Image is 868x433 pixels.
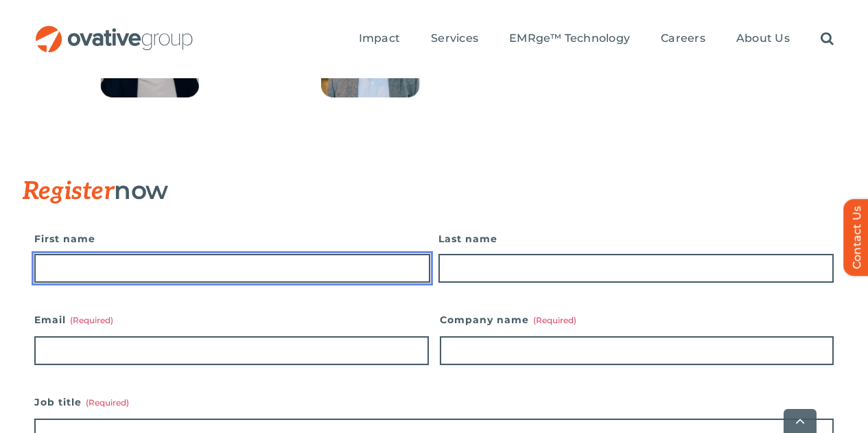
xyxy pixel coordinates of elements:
h3: now [23,176,777,205]
a: EMRge™ Technology [509,32,630,47]
span: Impact [359,32,400,45]
span: EMRge™ Technology [509,32,630,45]
label: First name [34,229,430,248]
a: Impact [359,32,400,47]
span: About Us [736,32,790,45]
label: Job title [34,393,834,412]
span: Careers [661,32,705,45]
label: Company name [440,310,834,329]
a: About Us [736,32,790,47]
a: Careers [661,32,705,47]
label: Email [34,310,429,329]
a: OG_Full_horizontal_RGB [34,24,194,37]
nav: Menu [359,17,834,61]
span: Services [431,32,478,45]
span: (Required) [533,315,576,325]
label: Last name [438,229,834,248]
span: (Required) [86,397,129,408]
span: (Required) [70,315,113,325]
a: Search [821,32,834,47]
a: Services [431,32,478,47]
span: Register [23,176,115,207]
